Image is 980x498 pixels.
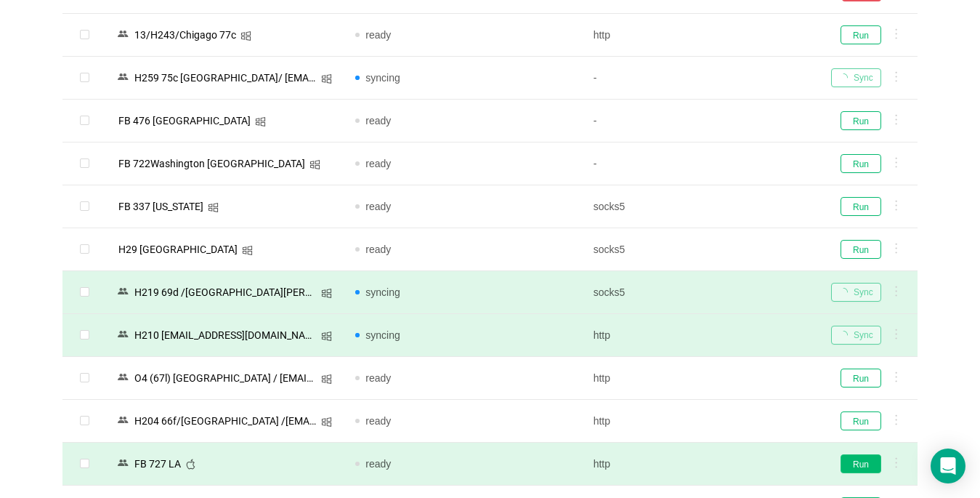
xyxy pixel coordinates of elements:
[130,369,321,387] div: O4 (67l) [GEOGRAPHIC_DATA] / [EMAIL_ADDRESS][DOMAIN_NAME]
[185,459,196,470] i: icon: apple
[130,326,321,345] div: Н210 [EMAIL_ADDRESS][DOMAIN_NAME]
[321,417,332,427] i: icon: windows
[841,25,881,44] button: Run
[240,31,251,41] i: icon: windows
[582,14,819,57] td: http
[321,288,332,299] i: icon: windows
[841,240,881,259] button: Run
[841,411,881,430] button: Run
[365,329,400,341] span: syncing
[114,154,309,173] div: FB 722Washington [GEOGRAPHIC_DATA]
[208,202,219,213] i: icon: windows
[365,158,391,169] span: ready
[365,29,391,41] span: ready
[931,449,965,483] div: Open Intercom Messenger
[130,68,321,87] div: Н259 75c [GEOGRAPHIC_DATA]/ [EMAIL_ADDRESS][DOMAIN_NAME]
[130,454,185,473] div: FB 727 LA
[130,283,321,302] div: Н219 69d /[GEOGRAPHIC_DATA][PERSON_NAME]/ [EMAIL_ADDRESS][DOMAIN_NAME]
[130,411,321,430] div: Н204 66f/[GEOGRAPHIC_DATA] /[EMAIL_ADDRESS][DOMAIN_NAME]
[365,415,391,427] span: ready
[582,142,819,185] td: -
[365,115,391,126] span: ready
[365,372,391,384] span: ready
[582,57,819,100] td: -
[841,197,881,216] button: Run
[365,458,391,470] span: ready
[582,314,819,357] td: http
[114,197,208,216] div: FB 337 [US_STATE]
[255,116,266,127] i: icon: windows
[582,443,819,486] td: http
[365,72,400,84] span: syncing
[582,185,819,228] td: socks5
[582,357,819,400] td: http
[582,100,819,142] td: -
[130,25,240,44] div: 13/Н243/Chigago 77c
[114,240,242,259] div: H29 [GEOGRAPHIC_DATA]
[365,201,391,212] span: ready
[582,228,819,271] td: socks5
[841,154,881,173] button: Run
[365,244,391,255] span: ready
[582,271,819,314] td: socks5
[841,454,881,473] button: Run
[321,374,332,385] i: icon: windows
[321,331,332,342] i: icon: windows
[841,369,881,387] button: Run
[114,111,255,130] div: FB 476 [GEOGRAPHIC_DATA]
[365,286,400,298] span: syncing
[309,159,320,170] i: icon: windows
[582,400,819,443] td: http
[321,73,332,84] i: icon: windows
[841,111,881,130] button: Run
[242,245,253,256] i: icon: windows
